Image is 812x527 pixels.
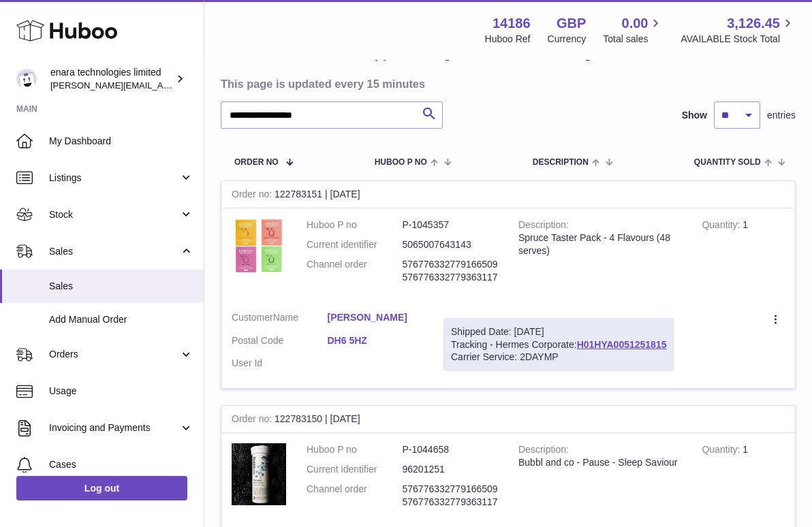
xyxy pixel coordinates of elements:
span: Stock [49,208,179,221]
label: Show [682,109,707,122]
dt: Current identifier [307,463,403,476]
dt: Postal Code [232,334,328,351]
span: Huboo P no [375,158,427,167]
td: 1 [691,433,795,526]
dt: Huboo P no [307,219,403,231]
div: Shipped Date: [DATE] [451,325,666,338]
span: Total sales [603,33,663,46]
img: 141861747480402.jpg [232,443,286,505]
dt: Current identifier [307,238,403,251]
td: 1 [691,208,795,301]
img: Dee@enara.co [16,69,37,89]
span: My Dashboard [49,135,193,148]
span: Add Manual Order [49,313,193,326]
strong: Quantity [702,444,743,458]
dt: Name [232,311,328,328]
dd: 5065007643143 [403,238,499,251]
span: Description [533,158,589,167]
dd: P-1045357 [403,219,499,231]
span: Invoicing and Payments [49,421,179,434]
span: Sales [49,280,193,293]
div: Currency [548,33,587,46]
a: H01HYA0051251815 [577,339,667,350]
div: 122783151 | [DATE] [221,181,795,208]
span: Sales [49,245,179,258]
a: DH6 5HZ [328,334,424,347]
span: Orders [49,348,179,361]
strong: Quantity [702,219,743,234]
dt: Channel order [307,258,403,284]
strong: Order no [232,413,275,428]
div: Tracking - Hermes Corporate: [443,318,674,372]
dd: 576776332779166509 576776332779363117 [403,258,499,284]
div: Bubbl and co - Pause - Sleep Saviour [518,456,681,469]
dd: 576776332779166509 576776332779363117 [403,483,499,509]
div: 122783150 | [DATE] [221,406,795,433]
span: Cases [49,458,193,471]
span: Quantity Sold [694,158,761,167]
div: enara technologies limited [50,66,173,92]
span: AVAILABLE Stock Total [681,33,796,46]
h3: This page is updated every 15 minutes [221,76,792,91]
dt: Channel order [307,483,403,509]
dd: P-1044658 [403,443,499,456]
a: Log out [16,476,187,500]
div: Huboo Ref [485,33,531,46]
span: Order No [234,158,279,167]
span: Listings [49,172,179,185]
a: [PERSON_NAME] [328,311,424,324]
span: Usage [49,385,193,398]
a: 3,126.45 AVAILABLE Stock Total [681,14,796,46]
strong: Description [518,444,569,458]
img: 1747669083.jpeg [232,219,286,273]
dd: 96201251 [403,463,499,476]
strong: GBP [557,14,586,33]
dt: User Id [232,357,328,370]
a: 0.00 Total sales [603,14,663,46]
div: Carrier Service: 2DAYMP [451,351,666,364]
span: 3,126.45 [727,14,780,33]
span: entries [767,109,796,122]
strong: Description [518,219,569,234]
strong: 14186 [493,14,531,33]
strong: Order no [232,189,275,203]
span: [PERSON_NAME][EMAIL_ADDRESS][DOMAIN_NAME] [50,80,273,91]
span: 0.00 [622,14,649,33]
div: Spruce Taster Pack - 4 Flavours (48 serves) [518,231,681,257]
dt: Huboo P no [307,443,403,456]
span: Customer [232,312,273,323]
